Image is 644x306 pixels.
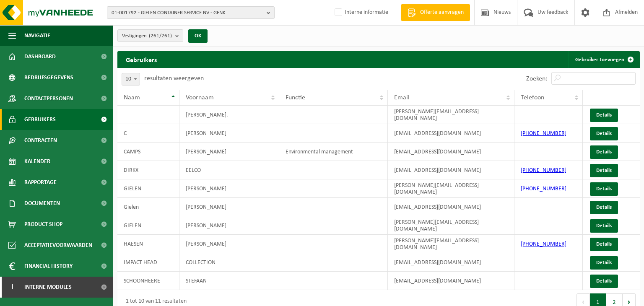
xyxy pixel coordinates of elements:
span: Email [394,94,410,101]
span: Contracten [24,130,57,151]
a: Details [590,127,618,140]
td: STEFAAN [179,272,279,290]
a: Details [590,182,618,196]
span: Navigatie [24,25,50,46]
a: Gebruiker toevoegen [569,51,639,68]
td: [PERSON_NAME][EMAIL_ADDRESS][DOMAIN_NAME] [388,106,514,124]
span: Contactpersonen [24,88,73,109]
label: Interne informatie [333,6,388,19]
td: [EMAIL_ADDRESS][DOMAIN_NAME] [388,143,514,161]
a: Details [590,219,618,233]
a: [PHONE_NUMBER] [521,167,566,174]
td: GIELEN [117,179,179,198]
a: Details [590,145,618,159]
span: Voornaam [186,94,214,101]
td: [PERSON_NAME] [179,235,279,253]
span: 10 [122,73,140,85]
td: [EMAIL_ADDRESS][DOMAIN_NAME] [388,161,514,179]
span: Product Shop [24,214,62,235]
span: 10 [122,73,140,86]
label: Zoeken: [526,75,547,82]
span: Financial History [24,256,73,277]
td: [PERSON_NAME]. [179,106,279,124]
td: DIRKX [117,161,179,179]
label: resultaten weergeven [144,75,204,82]
a: [PHONE_NUMBER] [521,186,566,192]
a: Details [590,201,618,214]
span: Bedrijfsgegevens [24,67,73,88]
span: Naam [124,94,140,101]
span: Functie [286,94,305,101]
button: 01-001792 - GIELEN CONTAINER SERVICE NV - GENK [107,6,275,19]
td: [EMAIL_ADDRESS][DOMAIN_NAME] [388,272,514,290]
span: 01-001792 - GIELEN CONTAINER SERVICE NV - GENK [112,7,263,19]
span: Documenten [24,193,60,214]
span: Dashboard [24,46,56,67]
span: Acceptatievoorwaarden [24,235,92,256]
td: [EMAIL_ADDRESS][DOMAIN_NAME] [388,198,514,216]
a: [PHONE_NUMBER] [521,130,566,137]
span: Rapportage [24,172,57,193]
a: Details [590,256,618,270]
td: [PERSON_NAME][EMAIL_ADDRESS][DOMAIN_NAME] [388,235,514,253]
a: Details [590,238,618,251]
td: [PERSON_NAME] [179,198,279,216]
button: OK [188,29,208,43]
td: C [117,124,179,143]
button: Vestigingen(261/261) [117,29,183,42]
td: SCHOONHEERE [117,272,179,290]
td: GIELEN [117,216,179,235]
td: [EMAIL_ADDRESS][DOMAIN_NAME] [388,124,514,143]
a: Details [590,164,618,177]
a: Details [590,275,618,288]
td: IMPACT HEAD [117,253,179,272]
td: [PERSON_NAME] [179,179,279,198]
td: COLLECTION [179,253,279,272]
td: [PERSON_NAME][EMAIL_ADDRESS][DOMAIN_NAME] [388,179,514,198]
a: Offerte aanvragen [401,4,470,21]
td: EELCO [179,161,279,179]
span: Gebruikers [24,109,56,130]
a: Details [590,109,618,122]
td: HAESEN [117,235,179,253]
td: Environmental management [279,143,388,161]
td: [EMAIL_ADDRESS][DOMAIN_NAME] [388,253,514,272]
span: Kalender [24,151,50,172]
td: [PERSON_NAME][EMAIL_ADDRESS][DOMAIN_NAME] [388,216,514,235]
count: (261/261) [149,33,172,39]
span: Vestigingen [122,30,172,42]
span: Interne modules [24,277,72,298]
h2: Gebruikers [117,51,165,67]
td: Gielen [117,198,179,216]
td: [PERSON_NAME] [179,143,279,161]
span: Offerte aanvragen [418,8,466,17]
span: Telefoon [521,94,544,101]
td: [PERSON_NAME] [179,216,279,235]
td: CAMPS [117,143,179,161]
span: I [8,277,16,298]
td: [PERSON_NAME] [179,124,279,143]
a: [PHONE_NUMBER] [521,241,566,247]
